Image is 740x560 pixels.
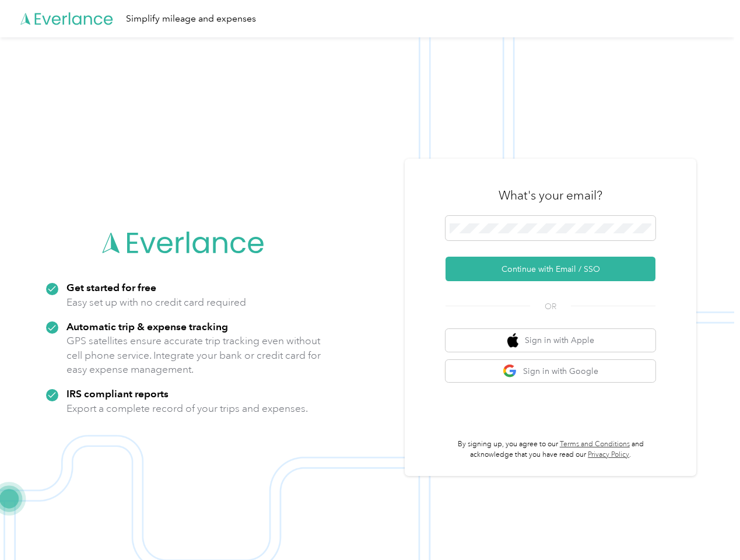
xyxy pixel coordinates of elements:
button: Continue with Email / SSO [446,257,655,281]
a: Terms and Conditions [560,440,630,449]
strong: IRS compliant reports [66,387,169,400]
div: Simplify mileage and expenses [126,12,256,26]
a: Privacy Policy [588,450,629,459]
p: GPS satellites ensure accurate trip tracking even without cell phone service. Integrate your bank... [66,334,321,377]
span: OR [530,300,571,313]
strong: Automatic trip & expense tracking [66,320,228,332]
h3: What's your email? [499,187,602,204]
button: apple logoSign in with Apple [446,329,655,352]
button: google logoSign in with Google [446,360,655,383]
strong: Get started for free [66,281,156,293]
img: google logo [503,364,517,379]
p: Easy set up with no credit card required [66,295,246,310]
p: By signing up, you agree to our and acknowledge that you have read our . [446,439,655,460]
img: apple logo [507,333,519,348]
p: Export a complete record of your trips and expenses. [66,401,308,416]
